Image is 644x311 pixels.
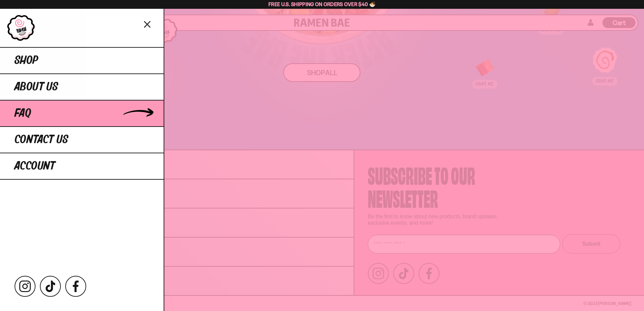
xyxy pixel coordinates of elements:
[15,54,38,67] span: Shop
[15,160,55,172] span: Account
[268,1,376,7] span: Free U.S. Shipping on Orders over $40 🍜
[142,18,153,30] button: Close menu
[15,107,31,119] span: FAQ
[15,134,68,146] span: Contact Us
[15,81,58,93] span: About Us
